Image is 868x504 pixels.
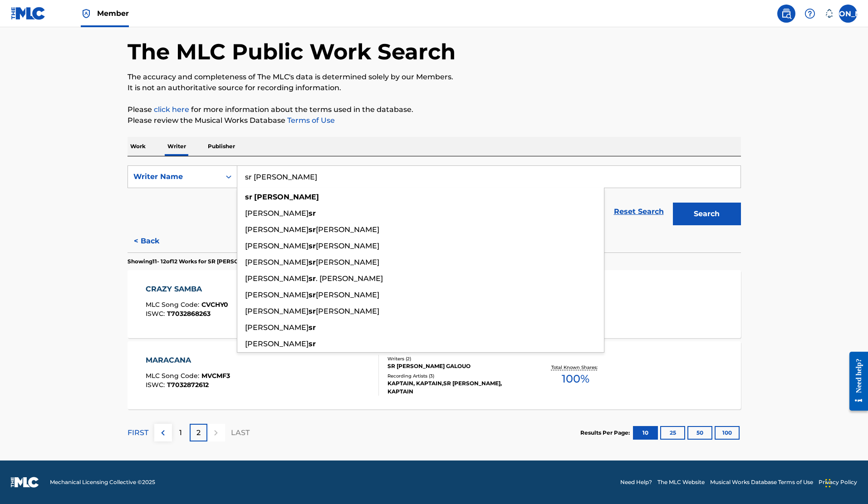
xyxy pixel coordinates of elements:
span: [PERSON_NAME] [245,242,309,250]
a: Terms of Use [285,116,335,125]
strong: sr [309,225,316,234]
button: Search [673,203,741,225]
strong: sr [309,291,316,299]
span: [PERSON_NAME] [245,258,309,267]
p: FIRST [128,427,148,438]
span: Mechanical Licensing Collective © 2025 [50,478,155,486]
span: MVCMF3 [201,372,230,380]
img: left [157,427,168,438]
span: [PERSON_NAME] [245,307,309,315]
span: [PERSON_NAME] [245,225,309,234]
button: 10 [633,426,658,440]
button: < Back [128,230,182,252]
button: 100 [715,426,740,440]
a: Public Search [777,5,795,23]
span: ISWC : [146,310,167,318]
img: help [804,8,815,19]
div: CRAZY SAMBA [146,284,228,295]
img: MLC Logo [11,7,46,20]
p: Writer [165,137,189,156]
strong: sr [309,323,316,332]
p: Please for more information about the terms used in the database. [128,104,741,115]
a: click here [154,105,189,114]
span: [PERSON_NAME] [245,209,309,218]
a: The MLC Website [657,478,705,486]
span: MLC Song Code : [146,300,201,309]
strong: sr [245,193,252,201]
p: 2 [196,427,201,438]
p: 1 [179,427,182,438]
button: 50 [687,426,712,440]
span: T7032868263 [167,310,211,318]
span: T7032872612 [167,381,209,389]
span: CVCHY0 [201,300,228,309]
p: Work [128,137,148,156]
iframe: Resource Center [843,344,868,417]
span: 100 % [562,371,589,387]
div: Writer Name [133,171,215,182]
button: 25 [660,426,685,440]
img: search [781,8,792,19]
div: Help [801,5,819,23]
a: Need Help? [620,478,652,486]
h1: The MLC Public Work Search [128,38,456,65]
div: KAPTAIN, KAPTAIN,SR [PERSON_NAME], KAPTAIN [387,379,525,396]
iframe: Chat Widget [823,460,868,504]
div: Drag [825,470,831,497]
div: MARACANA [146,355,230,366]
p: Showing 11 - 12 of 12 Works for SR [PERSON_NAME] [128,257,265,266]
div: Writers ( 2 ) [387,355,525,362]
a: CRAZY SAMBAMLC Song Code:CVCHY0ISWC:T7032868263Writers (2)SR [PERSON_NAME] GALOUORecording Artist... [128,270,741,338]
strong: sr [309,307,316,315]
div: SR [PERSON_NAME] GALOUO [387,362,525,370]
form: Search Form [128,165,741,230]
p: Results Per Page: [580,429,632,437]
strong: sr [309,209,316,218]
span: [PERSON_NAME] [316,242,379,250]
span: [PERSON_NAME] [316,258,379,267]
span: MLC Song Code : [146,372,201,380]
span: [PERSON_NAME] [245,339,309,348]
img: logo [11,477,39,488]
p: Total Known Shares: [551,364,600,371]
div: User Menu [839,5,857,23]
p: LAST [231,427,250,438]
span: ISWC : [146,381,167,389]
p: It is not an authoritative source for recording information. [128,82,741,93]
p: Please review the Musical Works Database [128,115,741,126]
p: Publisher [205,137,238,156]
span: Member [97,8,129,19]
span: [PERSON_NAME] [316,225,379,234]
p: The accuracy and completeness of The MLC's data is determined solely by our Members. [128,72,741,82]
strong: sr [309,258,316,267]
img: Top Rightsholder [81,8,92,19]
div: Recording Artists ( 3 ) [387,373,525,379]
strong: sr [309,339,316,348]
a: Privacy Policy [819,478,857,486]
a: MARACANAMLC Song Code:MVCMF3ISWC:T7032872612Writers (2)SR [PERSON_NAME] GALOUORecording Artists (... [128,341,741,409]
span: [PERSON_NAME] [245,291,309,299]
strong: sr [309,274,316,283]
strong: [PERSON_NAME] [254,193,319,201]
span: [PERSON_NAME] [316,307,379,315]
a: Reset Search [609,202,668,222]
span: [PERSON_NAME] [245,274,309,283]
span: [PERSON_NAME] [245,323,309,332]
a: Musical Works Database Terms of Use [710,478,813,486]
span: [PERSON_NAME] [316,291,379,299]
strong: sr [309,242,316,250]
span: . [PERSON_NAME] [316,274,383,283]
